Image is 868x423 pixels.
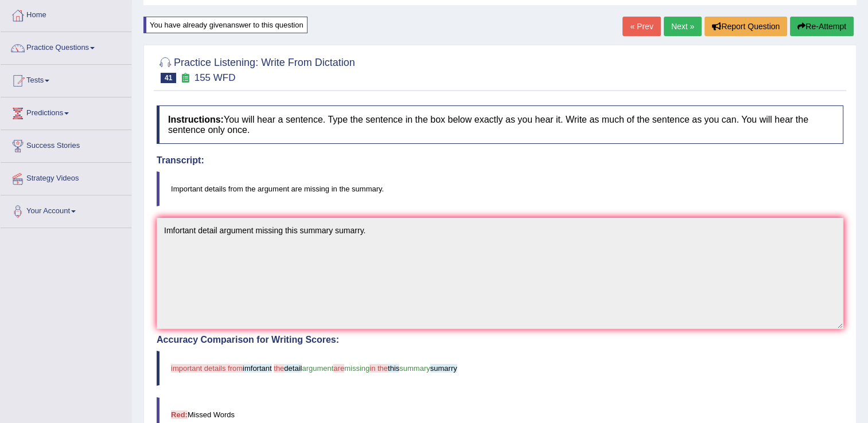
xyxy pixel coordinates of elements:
span: detail [284,364,302,373]
span: in the [369,364,388,373]
h4: You will hear a sentence. Type the sentence in the box below exactly as you hear it. Write as muc... [157,105,843,144]
a: « Prev [622,17,660,36]
a: Tests [1,65,131,93]
a: Your Account [1,195,131,224]
a: Predictions [1,97,131,126]
a: Strategy Videos [1,163,131,191]
span: important details from [171,364,243,373]
h2: Practice Listening: Write From Dictation [157,54,355,83]
span: 41 [161,73,176,83]
span: summary [399,364,430,373]
span: sumarry [430,364,457,373]
h4: Accuracy Comparison for Writing Scores: [157,335,843,345]
span: the [274,364,284,373]
span: missing [344,364,369,373]
b: Instructions: [168,115,224,124]
button: Report Question [704,17,787,36]
div: You have already given answer to this question [143,17,308,33]
a: Practice Questions [1,32,131,61]
blockquote: Important details from the argument are missing in the summary. [157,171,843,206]
h4: Transcript: [157,155,843,166]
small: 155 WFD [194,72,236,83]
span: are [333,364,344,373]
a: Next » [664,17,702,36]
small: Exam occurring question [179,73,191,84]
span: argument [302,364,333,373]
span: this [388,364,399,373]
a: Success Stories [1,130,131,159]
span: imfortant [243,364,272,373]
button: Re-Attempt [790,17,854,36]
b: Red: [171,410,188,419]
